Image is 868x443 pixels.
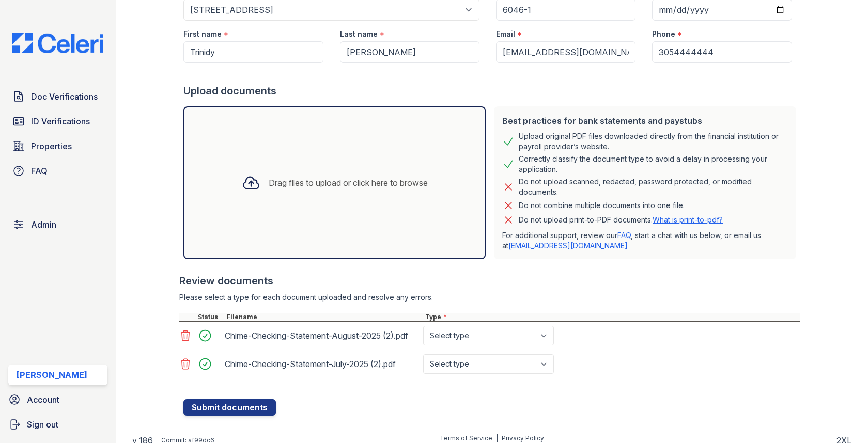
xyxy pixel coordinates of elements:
[502,434,544,442] a: Privacy Policy
[179,292,800,303] div: Please select a type for each document uploaded and resolve any errors.
[31,218,56,231] span: Admin
[423,313,800,321] div: Type
[508,241,628,250] a: [EMAIL_ADDRESS][DOMAIN_NAME]
[196,313,225,321] div: Status
[27,418,58,431] span: Sign out
[502,115,788,127] div: Best practices for bank statements and paystubs
[8,214,107,235] a: Admin
[4,414,112,435] a: Sign out
[519,131,788,152] div: Upload original PDF files downloaded directly from the financial institution or payroll provider’...
[519,215,723,225] p: Do not upload print-to-PDF documents.
[31,90,98,103] span: Doc Verifications
[183,399,276,416] button: Submit documents
[4,33,112,53] img: CE_Logo_Blue-a8612792a0a2168367f1c8372b55b34899dd931a85d93a1a3d3e32e68fde9ad4.png
[269,177,428,189] div: Drag files to upload or click here to browse
[4,389,112,410] a: Account
[17,369,87,381] div: [PERSON_NAME]
[653,215,723,224] a: What is print-to-pdf?
[519,177,788,197] div: Do not upload scanned, redacted, password protected, or modified documents.
[225,356,419,372] div: Chime-Checking-Statement-July-2025 (2).pdf
[183,29,222,39] label: First name
[496,434,498,442] div: |
[31,165,48,177] span: FAQ
[183,84,800,98] div: Upload documents
[8,161,107,181] a: FAQ
[496,29,515,39] label: Email
[652,29,675,39] label: Phone
[31,140,72,152] span: Properties
[440,434,492,442] a: Terms of Service
[502,230,788,251] p: For additional support, review our , start a chat with us below, or email us at
[225,327,419,344] div: Chime-Checking-Statement-August-2025 (2).pdf
[340,29,378,39] label: Last name
[179,274,800,288] div: Review documents
[519,154,788,175] div: Correctly classify the document type to avoid a delay in processing your application.
[31,115,90,128] span: ID Verifications
[27,393,59,406] span: Account
[8,136,107,156] a: Properties
[8,111,107,132] a: ID Verifications
[225,313,423,321] div: Filename
[519,199,685,212] div: Do not combine multiple documents into one file.
[617,231,631,240] a: FAQ
[8,86,107,107] a: Doc Verifications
